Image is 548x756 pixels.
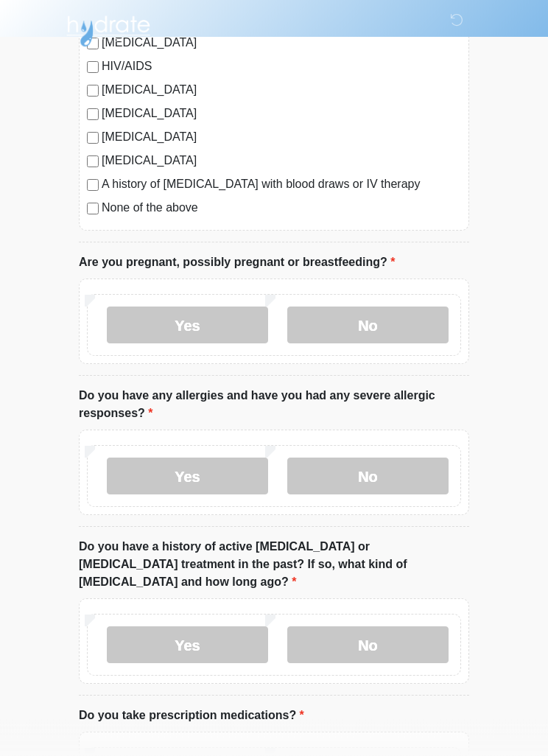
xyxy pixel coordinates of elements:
[87,85,99,97] input: [MEDICAL_DATA]
[102,82,461,99] label: [MEDICAL_DATA]
[102,153,461,170] label: [MEDICAL_DATA]
[102,58,461,76] label: HIV/AIDS
[102,105,461,123] label: [MEDICAL_DATA]
[107,458,268,495] label: Yes
[79,707,304,725] label: Do you take prescription medications?
[107,307,268,344] label: Yes
[87,203,99,215] input: None of the above
[102,129,461,147] label: [MEDICAL_DATA]
[87,133,99,144] input: [MEDICAL_DATA]
[87,156,99,168] input: [MEDICAL_DATA]
[287,458,449,495] label: No
[79,539,469,592] label: Do you have a history of active [MEDICAL_DATA] or [MEDICAL_DATA] treatment in the past? If so, wh...
[287,307,449,344] label: No
[102,200,461,217] label: None of the above
[79,254,395,272] label: Are you pregnant, possibly pregnant or breastfeeding?
[102,176,461,194] label: A history of [MEDICAL_DATA] with blood draws or IV therapy
[107,627,268,664] label: Yes
[64,11,152,48] img: Hydrate IV Bar - Scottsdale Logo
[87,109,99,121] input: [MEDICAL_DATA]
[287,627,449,664] label: No
[87,180,99,192] input: A history of [MEDICAL_DATA] with blood draws or IV therapy
[87,62,99,74] input: HIV/AIDS
[79,388,469,423] label: Do you have any allergies and have you had any severe allergic responses?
